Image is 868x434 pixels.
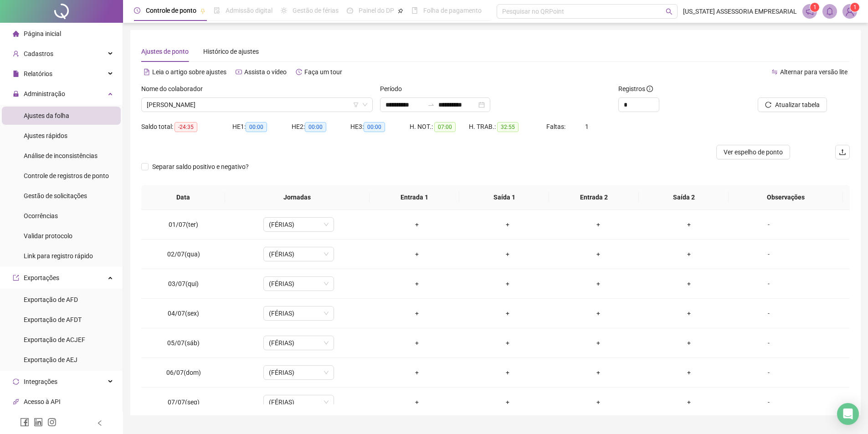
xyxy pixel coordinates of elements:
label: Período [380,84,408,94]
span: pushpin [200,8,205,14]
div: + [470,279,546,289]
span: 05/07(sáb) [167,339,200,347]
div: HE 3: [350,122,410,132]
span: Validar protocolo [24,232,72,240]
span: -24:35 [175,122,197,132]
span: Leia o artigo sobre ajustes [152,68,226,76]
button: Atualizar tabela [758,97,827,112]
span: Administração [24,90,65,97]
span: 00:00 [305,122,326,132]
span: lock [13,91,19,97]
div: + [470,220,546,230]
div: + [470,249,546,259]
span: filter [353,102,359,107]
span: swap [771,69,778,75]
span: Painel do DP [359,7,394,14]
span: pushpin [398,8,403,14]
div: HE 2: [292,122,351,132]
span: (FÉRIAS) [269,395,329,409]
span: Ver espelho de ponto [724,147,783,157]
span: reload [765,102,771,108]
span: dashboard [347,7,353,14]
div: - [742,368,796,378]
span: Exportação de AFDT [24,316,82,323]
span: notification [806,7,814,15]
span: Exportação de AFD [24,296,78,303]
div: + [379,338,455,348]
div: H. TRAB.: [469,122,546,132]
span: Página inicial [24,30,61,37]
span: (FÉRIAS) [269,366,329,379]
span: Folha de pagamento [423,7,482,14]
span: swap-right [427,101,435,108]
div: - [742,220,796,230]
span: Acesso à API [24,398,61,405]
span: Integrações [24,378,57,385]
span: 1 [813,4,817,10]
span: youtube [236,69,242,75]
span: home [13,31,19,37]
span: sync [13,378,19,385]
button: Ver espelho de ponto [716,145,790,159]
sup: Atualize o seu contato no menu Meus Dados [850,3,859,12]
div: + [651,397,727,407]
label: Nome do colaborador [141,84,209,94]
th: Jornadas [225,185,370,210]
span: 06/07(dom) [166,369,201,376]
span: 32:55 [497,122,519,132]
span: search [666,8,673,15]
div: + [379,308,455,318]
span: 02/07(qua) [167,250,200,258]
div: + [379,397,455,407]
span: Ocorrências [24,212,58,220]
span: left [97,420,103,426]
span: (FÉRIAS) [269,336,329,350]
span: file [13,71,19,77]
th: Saída 2 [639,185,729,210]
div: + [379,220,455,230]
div: + [560,279,637,289]
span: user-add [13,51,19,57]
span: bell [826,7,834,15]
img: 89980 [843,5,857,18]
span: 1 [585,123,589,130]
span: Faça um tour [304,68,342,76]
span: Ajustes rápidos [24,132,67,139]
div: + [651,368,727,378]
div: + [470,338,546,348]
div: + [470,308,546,318]
span: Alternar para versão lite [780,68,847,76]
span: Separar saldo positivo e negativo? [149,162,252,172]
span: Relatórios [24,70,52,77]
span: upload [839,148,846,156]
div: + [470,397,546,407]
span: facebook [20,418,29,427]
th: Data [141,185,225,210]
span: Gestão de solicitações [24,192,87,199]
span: (FÉRIAS) [269,247,329,261]
span: Gestão de férias [293,7,339,14]
span: Ajustes da folha [24,112,69,119]
span: 03/07(qui) [168,280,199,287]
div: HE 1: [232,122,292,132]
div: + [379,368,455,378]
span: Exportação de AEJ [24,356,77,363]
span: down [362,102,368,107]
div: + [560,338,637,348]
div: - [742,308,796,318]
div: + [379,279,455,289]
sup: 1 [810,3,819,12]
div: + [651,279,727,289]
div: Saldo total: [141,122,232,132]
span: 07/07(seg) [168,398,200,406]
span: (FÉRIAS) [269,218,329,231]
span: Atualizar tabela [775,100,820,110]
span: file-done [214,7,220,14]
span: (FÉRIAS) [269,306,329,320]
span: Faltas: [546,123,567,130]
span: linkedin [34,418,43,427]
div: + [470,368,546,378]
span: (FÉRIAS) [269,277,329,291]
span: Histórico de ajustes [203,48,259,55]
span: Registros [618,84,653,94]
